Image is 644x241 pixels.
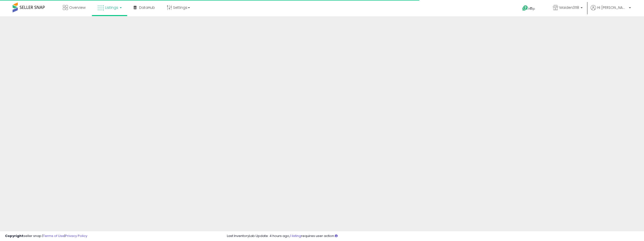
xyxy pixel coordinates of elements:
[597,5,627,10] span: Hi [PERSON_NAME]
[139,5,155,10] span: DataHub
[518,1,545,16] a: Help
[105,5,118,10] span: Listings
[559,5,579,10] span: Maiden3118
[528,7,535,11] span: Help
[522,5,528,11] i: Get Help
[69,5,86,10] span: Overview
[591,5,631,16] a: Hi [PERSON_NAME]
